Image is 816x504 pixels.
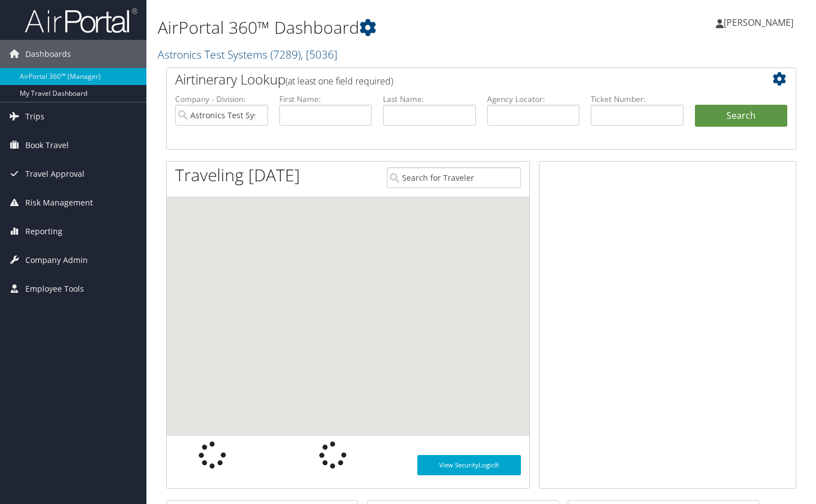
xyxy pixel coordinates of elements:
a: Astronics Test Systems [158,47,337,62]
span: Risk Management [25,189,93,217]
span: , [ 5036 ] [301,47,337,62]
a: [PERSON_NAME] [716,6,805,39]
span: Travel Approval [25,160,84,188]
span: Trips [25,102,44,131]
span: Reporting [25,217,63,246]
button: Search [695,105,788,127]
span: ( 7289 ) [270,47,301,62]
a: View SecurityLogic® [417,455,521,475]
label: Agency Locator: [487,93,580,105]
span: Company Admin [25,246,88,274]
h2: Airtinerary Lookup [175,70,735,89]
span: [PERSON_NAME] [724,16,793,29]
label: Ticket Number: [591,93,684,105]
label: First Name: [279,93,372,105]
label: Company - Division: [175,93,268,105]
input: Search for Traveler [387,167,521,188]
span: Employee Tools [25,275,84,303]
span: Book Travel [25,131,69,159]
span: Dashboards [25,40,71,68]
img: airportal-logo.png [25,7,137,34]
span: (at least one field required) [286,75,393,87]
h1: Traveling [DATE] [175,163,300,187]
label: Last Name: [383,93,476,105]
h1: AirPortal 360™ Dashboard [158,16,589,39]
